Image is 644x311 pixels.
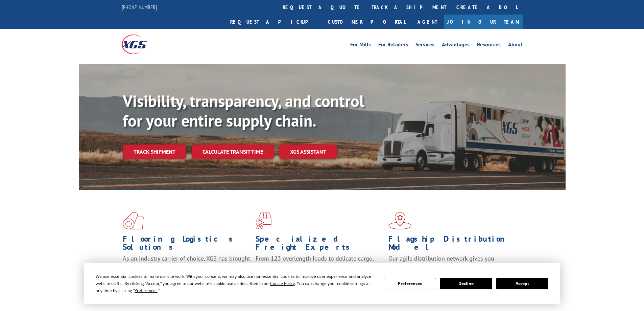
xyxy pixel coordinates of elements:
[496,278,548,289] button: Accept
[323,15,411,29] a: Customer Portal
[256,212,271,229] img: xgs-icon-focused-on-flooring-red
[442,42,470,49] a: Advantages
[84,263,560,304] div: Cookie Consent Prompt
[477,42,501,49] a: Resources
[96,273,376,294] div: We use essential cookies to make our site work. With your consent, we may also use non-essential ...
[256,235,383,254] h1: Specialized Freight Experts
[123,254,250,279] span: As an industry carrier of choice, XGS has brought innovation and dedication to flooring logistics...
[350,42,371,49] a: For Mills
[508,42,523,49] a: About
[388,235,516,254] h1: Flagship Distribution Model
[270,281,295,286] span: Cookie Policy
[123,145,186,159] a: Track shipment
[123,235,251,254] h1: Flooring Logistics Solutions
[123,90,364,131] b: Visibility, transparency, and control for your entire supply chain.
[411,15,444,29] a: Agent
[388,212,412,229] img: xgs-icon-flagship-distribution-model-red
[122,4,157,10] a: [PHONE_NUMBER]
[415,42,434,49] a: Services
[388,254,513,270] span: Our agile distribution network gives you nationwide inventory management on demand.
[384,278,436,289] button: Preferences
[135,288,158,293] span: Preferences
[123,212,144,229] img: xgs-icon-total-supply-chain-intelligence-red
[440,278,492,289] button: Decline
[279,145,337,159] a: XGS ASSISTANT
[378,42,408,49] a: For Retailers
[256,254,383,285] p: From 123 overlength loads to delicate cargo, our experienced staff knows the best way to move you...
[192,145,274,159] a: Calculate transit time
[225,15,323,29] a: Request a pickup
[444,15,523,29] a: Join Our Team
